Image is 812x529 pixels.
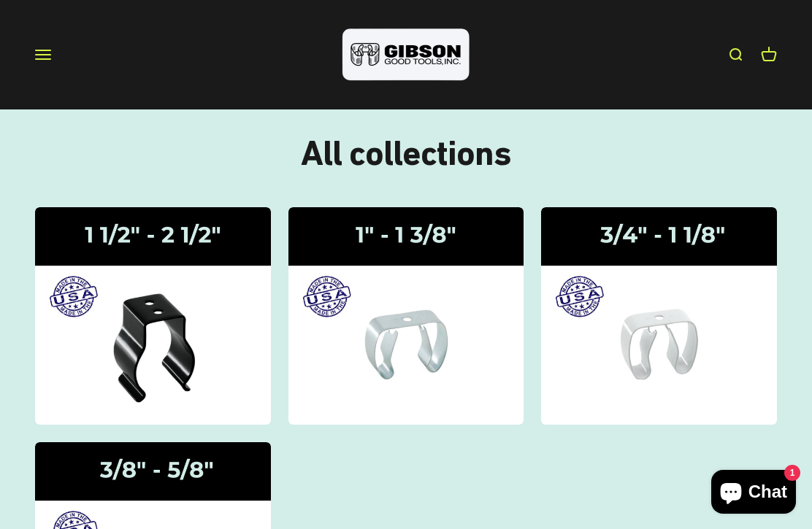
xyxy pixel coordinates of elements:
img: Gibson gripper clips one and a half inch to two and a half inches [35,207,271,425]
h1: All collections [35,134,777,173]
img: Gripper Clips | 1" - 1 3/8" [288,207,524,425]
img: Gripper Clips | 3/4" - 1 1/8" [541,207,777,425]
inbox-online-store-chat: Shopify online store chat [707,470,800,517]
